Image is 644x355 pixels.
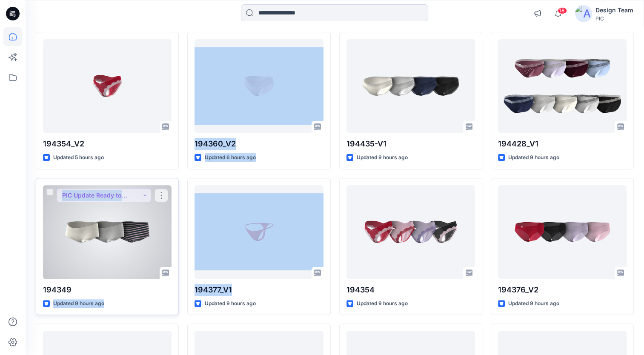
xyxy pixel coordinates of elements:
div: PIC [595,15,633,22]
p: Updated 9 hours ago [508,153,559,162]
p: 194360_V2 [195,138,323,150]
p: Updated 9 hours ago [53,299,104,308]
a: 194435-V1 [346,39,475,133]
img: avatar [575,5,592,22]
a: 194360_V2 [195,39,323,133]
p: 194349 [43,284,172,296]
a: 194354 [346,185,475,279]
a: 194377_V1 [195,185,323,279]
a: 194428_V1 [498,39,627,133]
p: 194435-V1 [346,138,475,150]
p: Updated 9 hours ago [205,299,256,308]
a: 194376_V2 [498,185,627,279]
p: Updated 9 hours ago [357,153,408,162]
div: Design Team [595,5,633,15]
p: 194354_V2 [43,138,172,150]
p: Updated 9 hours ago [357,299,408,308]
p: Updated 9 hours ago [508,299,559,308]
p: 194428_V1 [498,138,627,150]
p: 194376_V2 [498,284,627,296]
span: 18 [558,7,567,14]
a: 194349 [43,185,172,279]
p: 194377_V1 [195,284,323,296]
p: Updated 6 hours ago [205,153,256,162]
a: 194354_V2 [43,39,172,133]
p: 194354 [346,284,475,296]
p: Updated 5 hours ago [53,153,104,162]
